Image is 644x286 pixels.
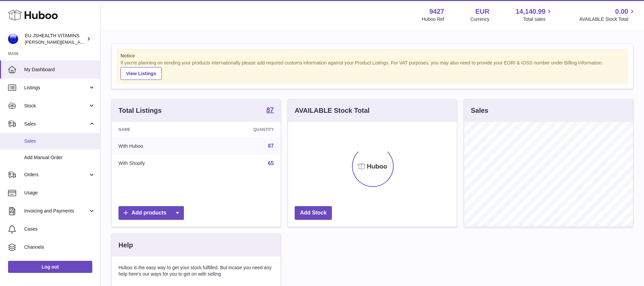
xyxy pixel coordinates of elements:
span: Add Manual Order [24,154,95,161]
h3: Sales [471,106,488,115]
span: Total sales [523,16,553,22]
span: 0.00 [615,7,628,16]
a: Add products [118,206,184,220]
strong: Notice [120,53,624,59]
strong: 87 [266,106,274,113]
div: Currency [470,16,490,22]
div: If you're planning on sending your products internationally please add required customs informati... [120,60,624,80]
td: With Shopify [112,155,203,172]
span: Sales [24,121,88,127]
h3: Help [118,241,133,250]
span: Channels [24,244,95,250]
strong: EUR [475,7,489,16]
div: EU JSHEALTH VITAMINS [25,33,85,45]
td: With Huboo [112,137,203,155]
a: 65 [268,160,274,166]
a: 87 [268,143,274,149]
h3: Total Listings [118,106,162,115]
th: Quantity [203,122,281,137]
span: [PERSON_NAME][EMAIL_ADDRESS][DOMAIN_NAME] [25,39,135,45]
span: Orders [24,172,88,178]
a: 87 [266,106,274,114]
a: 0.00 AVAILABLE Stock Total [579,7,636,22]
a: Log out [8,261,92,273]
span: Stock [24,103,88,109]
span: Sales [24,138,95,144]
a: Add Stock [295,206,332,220]
p: Huboo is the easy way to get your stock fulfilled. But incase you need any help here's our ways f... [118,265,274,277]
h3: AVAILABLE Stock Total [295,106,369,115]
div: Huboo Ref [422,16,444,22]
span: AVAILABLE Stock Total [579,16,636,22]
span: 14,140.99 [515,7,545,16]
span: Listings [24,85,88,91]
span: Cases [24,226,95,232]
th: Name [112,122,203,137]
span: My Dashboard [24,66,95,73]
strong: 9427 [429,7,444,16]
a: View Listings [120,67,162,80]
span: Usage [24,190,95,196]
img: laura@jessicasepel.com [8,34,18,44]
a: 14,140.99 Total sales [515,7,553,22]
span: Invoicing and Payments [24,208,88,214]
